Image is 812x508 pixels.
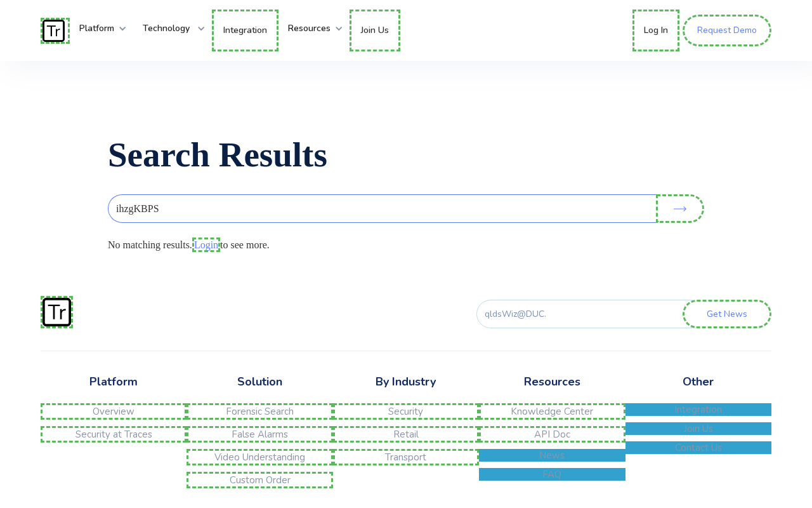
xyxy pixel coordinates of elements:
[333,373,479,391] p: By Industry
[656,194,704,223] input: Search
[625,403,771,416] a: Integration
[41,403,187,420] a: Overview
[278,10,343,48] div: Resources
[683,300,771,328] input: Get News
[108,194,656,223] input: I want to find…
[683,15,771,46] a: Request Demo
[108,239,704,251] div: No matching results. to see more.
[350,10,400,51] a: Join Us
[192,237,220,252] a: Login
[625,373,771,391] p: Other
[187,426,332,443] a: False Alarms
[454,300,771,328] form: FORM-EMAIL-FOOTER
[479,468,625,481] a: FAQ
[479,373,625,391] p: Resources
[41,426,187,443] a: Security at Traces
[333,426,479,443] a: Retail
[79,22,114,34] strong: Platform
[476,300,705,328] input: Enter email address
[43,20,65,42] img: Traces Logo
[632,10,679,51] a: Log In
[43,298,71,326] img: Traces Logo
[479,403,625,420] a: Knowledge Center
[187,472,332,488] a: Custom Order
[479,449,625,462] a: News
[625,422,771,435] a: Join Us
[288,22,331,34] strong: Resources
[41,373,187,391] p: Platform
[187,449,332,465] a: Video Understanding
[143,22,190,34] strong: Technology
[133,10,206,48] div: Technology
[333,403,479,420] a: Security
[70,10,127,48] div: Platform
[108,137,704,172] h1: Search results
[212,10,278,51] a: Integration
[479,426,625,443] a: API Doc
[333,449,479,465] a: Transport
[187,373,332,391] p: Solution
[187,403,332,420] a: Forensic Search
[41,18,70,44] a: home
[625,441,771,454] a: Contact Us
